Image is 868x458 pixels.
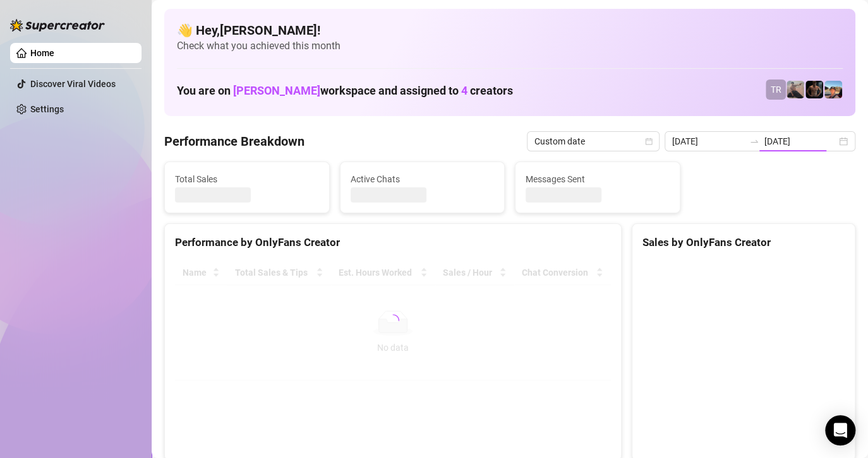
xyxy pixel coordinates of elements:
div: Sales by OnlyFans Creator [642,234,845,251]
div: Open Intercom Messenger [825,415,855,445]
span: [PERSON_NAME] [233,84,320,97]
h4: Performance Breakdown [164,132,304,150]
span: Check what you achieved this month [177,39,843,53]
a: Discover Viral Videos [30,79,116,89]
span: swap-right [749,136,759,146]
span: Total Sales [175,172,319,186]
span: loading [384,312,402,329]
input: End date [764,134,836,148]
div: Performance by OnlyFans Creator [175,234,611,251]
h4: 👋 Hey, [PERSON_NAME] ! [177,21,843,39]
span: Messages Sent [526,172,670,186]
h1: You are on workspace and assigned to creators [177,84,513,98]
span: Custom date [534,132,652,151]
a: Home [30,48,54,58]
input: Start date [672,134,744,148]
img: LC [787,81,804,98]
span: calendar [645,138,653,145]
a: Settings [30,104,64,114]
span: 4 [461,84,467,97]
span: Active Chats [351,172,495,186]
img: logo-BBDzfeDw.svg [10,19,105,32]
img: Trent [805,81,823,98]
span: to [749,136,759,146]
span: TR [771,83,781,97]
img: Zach [824,81,842,98]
